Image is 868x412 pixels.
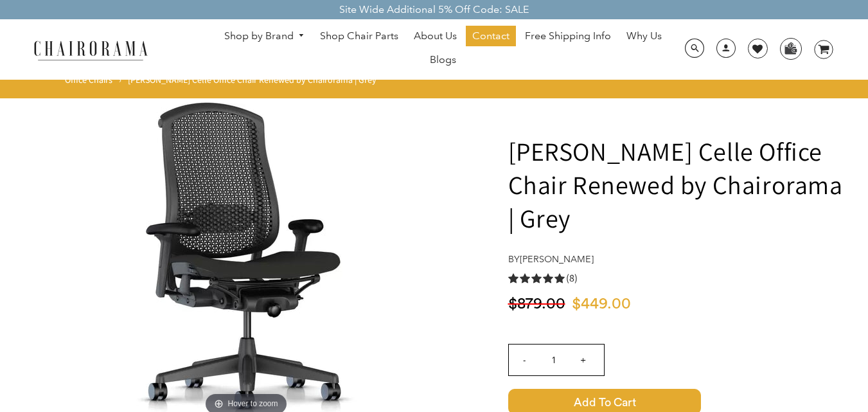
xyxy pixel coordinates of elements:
[466,26,516,46] a: Contact
[508,271,852,285] a: 5.0 rating (8 votes)
[509,345,540,375] input: -
[53,253,439,267] a: Herman Miller Celle Office Chair Renewed by Chairorama | Grey - chairoramaHover to zoom
[209,26,677,73] nav: DesktopNavigation
[407,26,463,46] a: About Us
[626,30,662,43] span: Why Us
[520,253,594,265] a: [PERSON_NAME]
[508,134,852,235] h1: [PERSON_NAME] Celle Office Chair Renewed by Chairorama | Grey
[620,26,668,46] a: Why Us
[430,53,456,67] span: Blogs
[508,296,565,312] span: $879.00
[65,74,381,92] nav: breadcrumbs
[472,30,509,43] span: Contact
[572,296,631,312] span: $449.00
[525,30,611,43] span: Free Shipping Info
[414,30,457,43] span: About Us
[566,272,578,285] span: (8)
[781,39,801,58] img: WhatsApp_Image_2024-07-12_at_16.23.01.webp
[26,39,155,61] img: chairorama
[423,49,463,70] a: Blogs
[320,30,398,43] span: Shop Chair Parts
[508,254,852,265] h4: by
[314,26,405,46] a: Shop Chair Parts
[218,26,312,46] a: Shop by Brand
[568,345,599,375] input: +
[518,26,617,46] a: Free Shipping Info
